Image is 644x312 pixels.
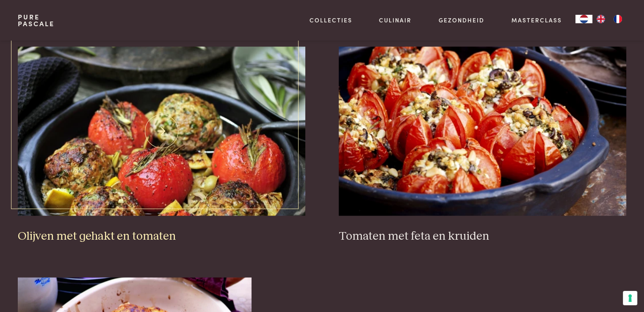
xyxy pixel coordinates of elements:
[592,15,609,23] a: EN
[511,16,562,25] a: Masterclass
[575,15,626,23] aside: Language selected: Nederlands
[592,15,626,23] ul: Language list
[339,229,626,244] h3: Tomaten met feta en kruiden
[339,47,626,244] a: Tomaten met feta en kruiden Tomaten met feta en kruiden
[339,47,626,216] img: Tomaten met feta en kruiden
[310,16,352,25] a: Collecties
[18,14,55,27] a: PurePascale
[18,47,305,244] a: Olijven met gehakt en tomaten Olijven met gehakt en tomaten
[623,291,637,305] button: Uw voorkeuren voor toestemming voor trackingtechnologieën
[379,16,412,25] a: Culinair
[18,229,305,244] h3: Olijven met gehakt en tomaten
[575,15,592,23] div: Language
[439,16,484,25] a: Gezondheid
[609,15,626,23] a: FR
[18,47,305,216] img: Olijven met gehakt en tomaten
[575,15,592,23] a: NL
